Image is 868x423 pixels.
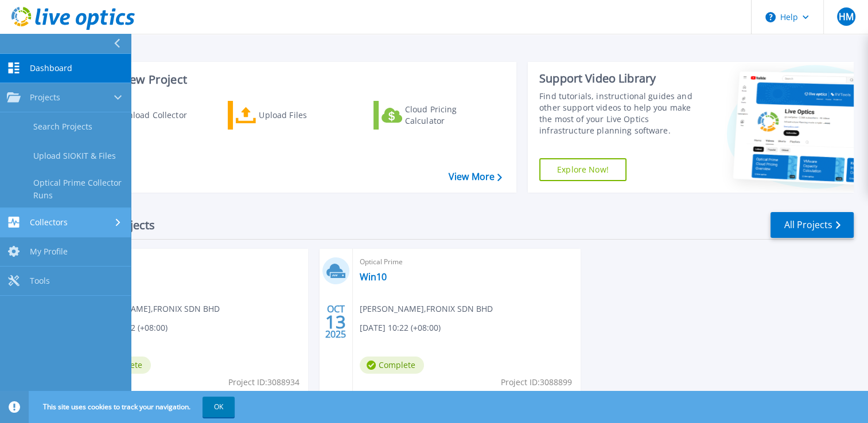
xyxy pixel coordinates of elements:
a: Upload Files [228,101,356,130]
span: Collectors [30,217,68,228]
a: View More [449,171,502,182]
h3: Start a New Project [81,73,501,86]
div: Support Video Library [539,71,703,86]
span: Tools [30,276,50,286]
span: Optical Prime [360,256,574,268]
div: Cloud Pricing Calculator [405,104,497,127]
span: Projects [30,92,60,103]
div: Find tutorials, instructional guides and other support videos to help you make the most of your L... [539,91,703,136]
span: HM [838,12,853,21]
span: 13 [325,317,346,327]
div: OCT 2025 [325,301,347,343]
span: Project ID: 3088934 [228,376,299,389]
div: Download Collector [111,104,203,127]
a: Download Collector [81,101,209,130]
div: Upload Files [259,104,351,127]
span: Project ID: 3088899 [501,376,572,389]
a: Explore Now! [539,158,626,181]
a: Win10 [360,271,387,283]
span: My Profile [30,246,68,257]
span: [DATE] 10:22 (+08:00) [360,322,441,334]
span: This site uses cookies to track your navigation. [32,397,235,417]
span: Complete [360,357,424,374]
span: Dashboard [30,63,72,73]
span: Optical Prime [87,256,301,268]
span: [PERSON_NAME] , FRONIX SDN BHD [360,303,493,315]
button: OK [203,397,235,417]
a: All Projects [770,212,854,238]
a: Cloud Pricing Calculator [373,101,501,130]
span: [PERSON_NAME] , FRONIX SDN BHD [87,303,220,315]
